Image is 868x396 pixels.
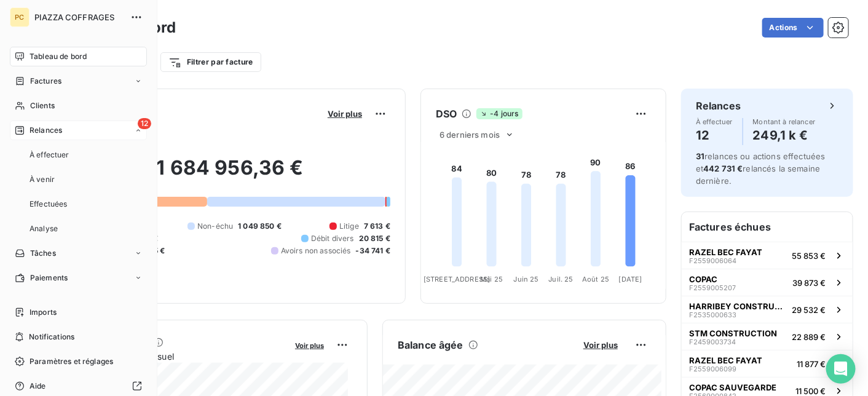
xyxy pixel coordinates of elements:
span: Voir plus [328,109,362,119]
span: STM CONSTRUCTION [689,328,777,338]
span: COPAC [689,274,717,284]
span: -34 741 € [356,245,390,256]
span: Tableau de bord [30,51,87,62]
span: 29 532 € [792,305,826,315]
h2: 1 684 956,36 € [69,156,390,192]
div: Open Intercom Messenger [826,354,856,384]
span: Paiements [30,272,68,283]
button: Voir plus [291,339,328,350]
span: PIAZZA COFFRAGES [34,12,123,22]
button: Actions [762,18,824,38]
button: Voir plus [580,339,621,350]
span: 55 853 € [792,251,826,261]
button: STM CONSTRUCTIONF245900373422 889 € [682,323,853,350]
span: F2559005207 [689,284,736,291]
span: HARRIBEY CONSTRUCTION [689,301,787,311]
span: F2459003734 [689,338,736,346]
span: 1 049 850 € [238,221,282,232]
span: COPAC SAUVEGARDE [689,382,776,392]
span: 22 889 € [792,332,826,342]
h6: Relances [696,98,741,113]
span: Débit divers [311,233,354,244]
button: Voir plus [324,108,366,119]
span: Paramètres et réglages [30,356,113,367]
span: RAZEL BEC FAYAT [689,247,762,257]
span: Avoirs non associés [281,245,351,256]
span: 20 815 € [359,233,390,244]
button: RAZEL BEC FAYATF255900609911 877 € [682,350,853,377]
span: 12 [138,118,151,129]
h6: Factures échues [682,212,853,242]
a: Aide [10,376,147,396]
tspan: [DATE] [619,275,642,284]
span: Voir plus [295,341,324,350]
span: Relances [30,125,62,136]
span: 7 613 € [364,221,390,232]
span: Effectuées [30,199,68,210]
span: Aide [30,381,46,392]
span: Imports [30,307,57,318]
h4: 249,1 k € [753,125,816,145]
button: HARRIBEY CONSTRUCTIONF253500063329 532 € [682,296,853,323]
tspan: Juil. 25 [549,275,574,284]
h6: Balance âgée [398,338,464,352]
span: Montant à relancer [753,118,816,125]
span: Clients [30,100,55,111]
tspan: Mai 25 [480,275,503,284]
span: 11 877 € [797,359,826,369]
div: PC [10,7,30,27]
span: 6 derniers mois [440,130,500,140]
h6: DSO [436,106,457,121]
tspan: Juin 25 [514,275,539,284]
span: -4 jours [476,108,522,119]
button: COPACF255900520739 873 € [682,269,853,296]
span: 39 873 € [792,278,826,288]
tspan: [STREET_ADDRESS] [424,275,490,284]
span: À venir [30,174,55,185]
span: Litige [339,221,359,232]
h4: 12 [696,125,733,145]
span: Notifications [29,331,74,343]
span: Non-échu [197,221,233,232]
button: Filtrer par facture [160,52,261,72]
span: F2535000633 [689,311,736,319]
span: À effectuer [696,118,733,125]
span: relances ou actions effectuées et relancés la semaine dernière. [696,151,826,186]
span: 31 [696,151,704,161]
span: Analyse [30,223,58,234]
span: 442 731 € [703,164,743,173]
button: RAZEL BEC FAYATF255900606455 853 € [682,242,853,269]
span: Tâches [30,248,56,259]
tspan: Août 25 [582,275,609,284]
span: Voir plus [583,340,618,350]
span: Factures [30,76,61,87]
span: Chiffre d'affaires mensuel [69,350,286,363]
span: F2559006064 [689,257,736,264]
span: 11 500 € [795,386,826,396]
span: RAZEL BEC FAYAT [689,355,762,365]
span: À effectuer [30,149,69,160]
span: F2559006099 [689,365,736,373]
